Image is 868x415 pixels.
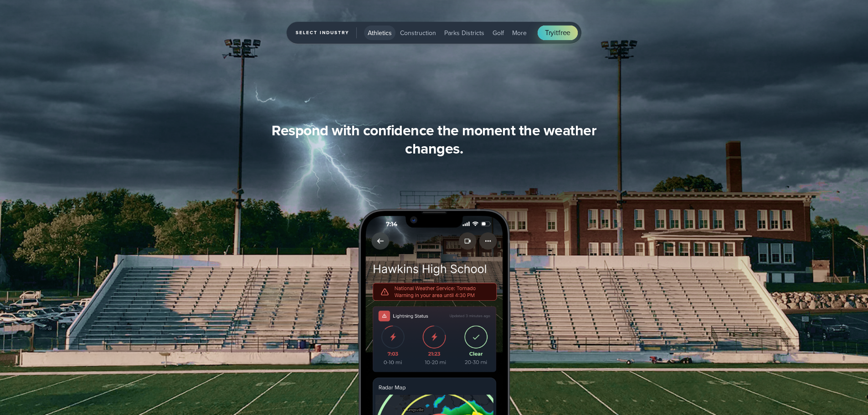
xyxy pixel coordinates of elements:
[512,28,527,38] span: More
[296,27,357,38] span: Select Industry
[493,28,504,38] span: Golf
[444,28,484,38] span: Parks Districts
[554,27,558,38] span: it
[441,26,488,40] button: Parks Districts
[538,26,578,40] a: Tryitfree
[508,26,530,40] button: More
[368,28,392,38] span: Athletics
[545,27,570,38] span: Try free
[400,28,436,38] span: Construction
[364,26,395,40] button: Athletics
[259,121,609,158] h3: Respond with confidence the moment the weather changes.
[396,26,440,40] button: Construction
[489,26,508,40] button: Golf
